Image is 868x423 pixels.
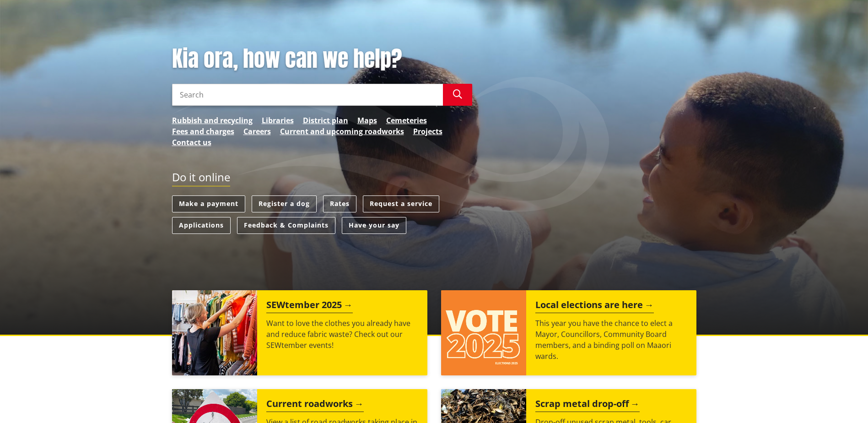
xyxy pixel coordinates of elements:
[237,217,335,234] a: Feedback & Complaints
[303,115,348,126] a: District plan
[243,126,271,137] a: Careers
[535,398,640,412] h2: Scrap metal drop-off
[266,398,364,412] h2: Current roadworks
[172,115,253,126] a: Rubbish and recycling
[535,299,654,313] h2: Local elections are here
[413,126,442,137] a: Projects
[252,195,317,212] a: Register a dog
[441,290,526,375] img: Vote 2025
[172,290,257,375] img: SEWtember
[172,126,234,137] a: Fees and charges
[172,195,245,212] a: Make a payment
[172,137,211,148] a: Contact us
[172,290,427,375] a: SEWtember 2025 Want to love the clothes you already have and reduce fabric waste? Check out our S...
[262,115,294,126] a: Libraries
[266,299,353,313] h2: SEWtember 2025
[266,318,418,351] p: Want to love the clothes you already have and reduce fabric waste? Check out our SEWtember events!
[357,115,377,126] a: Maps
[363,195,439,212] a: Request a service
[172,217,231,234] a: Applications
[535,318,687,362] p: This year you have the chance to elect a Mayor, Councillors, Community Board members, and a bindi...
[172,46,472,72] h1: Kia ora, how can we help?
[386,115,427,126] a: Cemeteries
[826,385,859,418] iframe: Messenger Launcher
[280,126,404,137] a: Current and upcoming roadworks
[441,290,696,375] a: Local elections are here This year you have the chance to elect a Mayor, Councillors, Community B...
[323,195,356,212] a: Rates
[172,84,443,106] input: Search input
[342,217,406,234] a: Have your say
[172,171,230,187] h2: Do it online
